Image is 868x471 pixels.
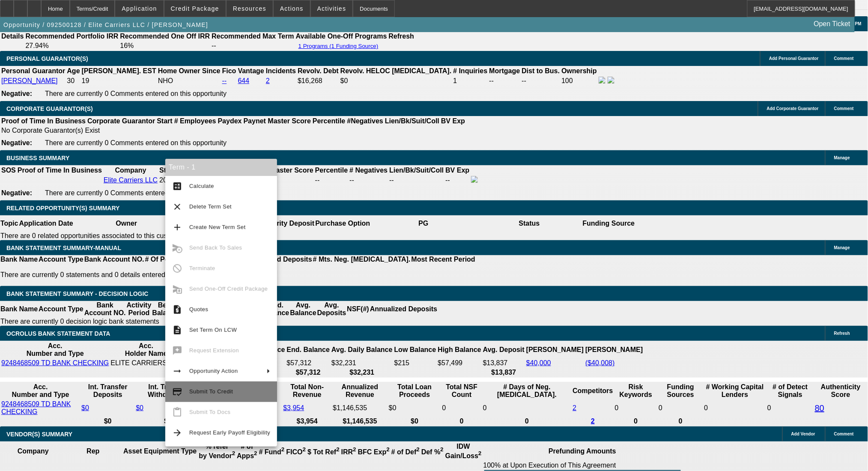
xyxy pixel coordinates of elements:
[0,271,475,279] p: There are currently 0 statements and 0 details entered on this opportunity
[152,301,179,317] th: Beg. Balance
[341,448,356,456] b: IRR
[1,90,32,97] b: Negative:
[331,342,393,358] th: Avg. Daily Balance
[478,450,481,457] sup: 2
[222,67,236,75] b: Fico
[394,342,437,358] th: Low Balance
[834,331,850,336] span: Refresh
[238,77,250,84] a: 644
[614,417,658,426] th: 0
[296,42,381,50] button: 1 Programs (1 Funding Source)
[135,383,200,399] th: Int. Transfer Withdrawals
[349,167,388,174] b: # Negatives
[445,167,469,174] b: BV Exp
[313,255,411,264] th: # Mts. Neg. [MEDICAL_DATA].
[522,67,560,75] b: Dist to Bus.
[67,67,80,75] b: Age
[483,368,525,377] th: $13,837
[658,400,703,416] td: 0
[442,417,482,426] th: 0
[172,202,182,212] mat-icon: clear
[317,301,347,317] th: Avg. Deposits
[370,301,438,317] th: Annualized Deposits
[87,117,155,125] b: Corporate Guarantor
[172,325,182,335] mat-icon: description
[834,155,850,160] span: Manage
[658,417,703,426] th: 0
[440,447,443,453] sup: 2
[1,189,32,197] b: Negative:
[1,342,109,358] th: Acc. Number and Type
[145,255,186,264] th: # Of Periods
[453,67,487,75] b: # Inquiries
[81,417,134,426] th: $0
[104,176,158,184] a: Elite Carriers LLC
[483,417,571,426] th: 0
[1,383,80,399] th: Acc. Number and Type
[388,32,415,41] th: Refresh
[189,388,233,395] span: Submit To Credit
[313,117,345,125] b: Percentile
[522,76,561,86] td: --
[370,215,476,232] th: PG
[453,76,488,86] td: 1
[834,432,854,436] span: Comment
[110,342,182,358] th: Acc. Holder Name
[189,368,238,374] span: Opportunity Action
[388,400,441,416] td: $0
[6,55,88,62] span: PERSONAL GUARANTOR(S)
[411,255,476,264] th: Most Recent Period
[336,447,339,453] sup: 2
[477,215,582,232] th: Status
[289,301,316,317] th: Avg. Balance
[172,366,182,376] mat-icon: arrow_right_alt
[585,359,615,367] a: ($40,008)
[340,76,452,86] td: $0
[244,117,311,125] b: Paynet Master Score
[189,203,232,210] span: Delete Term Set
[171,5,219,12] span: Credit Package
[218,117,242,125] b: Paydex
[814,383,867,399] th: Authenticity Score
[483,342,525,358] th: Avg. Deposit
[331,368,393,377] th: $32,231
[353,447,356,453] sup: 2
[445,443,482,459] b: IDW Gain/Loss
[591,417,595,425] a: 2
[298,67,339,75] b: Revolv. Debt
[445,176,470,185] td: --
[614,383,658,399] th: Risk Keywords
[227,0,273,17] button: Resources
[346,301,370,317] th: NSF(#)
[1,166,16,175] th: SOS
[442,400,482,416] td: 0
[211,32,295,41] th: Recommended Max Term
[658,383,703,399] th: Funding Sources
[233,5,266,12] span: Resources
[122,5,157,12] span: Application
[437,359,481,367] td: $57,499
[18,447,49,455] b: Company
[332,417,388,426] th: $1,146,535
[489,76,521,86] td: --
[232,450,235,457] sup: 2
[266,67,296,75] b: Incidents
[283,404,304,411] a: $3,954
[172,387,182,397] mat-icon: credit_score
[834,106,854,111] span: Comment
[608,77,614,83] img: linkedin-icon.png
[84,255,145,264] th: Bank Account NO.
[6,205,119,212] span: RELATED OPPORTUNITY(S) SUMMARY
[483,383,571,399] th: # Days of Neg. [MEDICAL_DATA].
[311,0,353,17] button: Activities
[159,167,175,174] b: Start
[136,404,143,411] a: $0
[254,450,257,457] sup: 2
[1,32,24,41] th: Details
[1,359,109,367] a: 9248468509 TD BANK CHECKING
[211,42,295,50] td: --
[1,77,58,84] a: [PERSON_NAME]
[6,431,72,438] span: VENDOR(S) SUMMARY
[417,447,420,453] sup: 2
[280,5,304,12] span: Actions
